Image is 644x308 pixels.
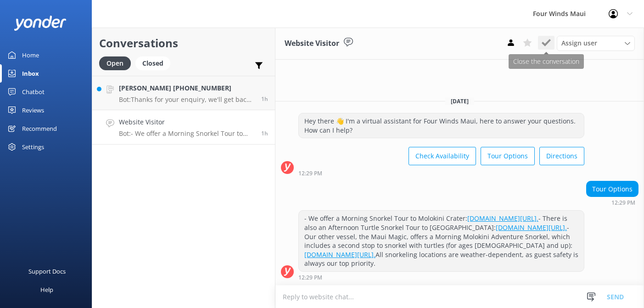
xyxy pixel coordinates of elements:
div: Chatbot [22,83,45,101]
strong: 12:29 PM [298,275,322,280]
p: Bot: - We offer a Morning Snorkel Tour to Molokini Crater: [DOMAIN_NAME][URL]. - There is also an... [119,129,254,138]
div: Tour Options [587,181,638,197]
div: Closed [135,56,170,70]
p: Bot: Thanks for your enquiry, we'll get back to you as soon as we can during opening hours. [119,95,254,104]
div: Recommend [22,119,57,138]
h4: Website Visitor [119,117,254,127]
div: Assign User [557,36,635,50]
div: Aug 26 2025 12:29pm (UTC -10:00) Pacific/Honolulu [586,199,638,206]
div: Aug 26 2025 12:29pm (UTC -10:00) Pacific/Honolulu [298,274,584,280]
a: Closed [135,58,175,68]
div: Hey there 👋 I'm a virtual assistant for Four Winds Maui, here to answer your questions. How can I... [299,113,584,138]
a: Website VisitorBot:- We offer a Morning Snorkel Tour to Molokini Crater: [DOMAIN_NAME][URL]. - Th... [92,110,275,145]
a: [DOMAIN_NAME][URL]. [467,214,538,223]
div: - We offer a Morning Snorkel Tour to Molokini Crater: - There is also an Afternoon Turtle Snorkel... [299,211,584,271]
a: [DOMAIN_NAME][URL]. [304,250,375,259]
div: Support Docs [28,262,66,280]
a: [PERSON_NAME] [PHONE_NUMBER]Bot:Thanks for your enquiry, we'll get back to you as soon as we can ... [92,76,275,110]
span: Aug 26 2025 12:29pm (UTC -10:00) Pacific/Honolulu [261,129,268,137]
h3: Website Visitor [285,38,339,50]
button: Directions [539,147,584,165]
h2: Conversations [99,34,268,52]
div: Help [40,280,53,299]
button: Tour Options [481,147,535,165]
button: Check Availability [409,147,476,165]
a: [DOMAIN_NAME][URL]. [496,223,567,232]
div: Reviews [22,101,44,119]
div: Home [22,46,39,64]
div: Open [99,56,131,70]
strong: 12:29 PM [611,200,635,206]
a: Open [99,58,135,68]
span: Assign user [561,38,597,48]
h4: [PERSON_NAME] [PHONE_NUMBER] [119,83,254,93]
div: Settings [22,138,44,156]
div: Aug 26 2025 12:29pm (UTC -10:00) Pacific/Honolulu [298,170,584,176]
img: yonder-white-logo.png [14,16,67,31]
span: [DATE] [445,97,474,105]
strong: 12:29 PM [298,171,322,176]
div: Inbox [22,64,39,83]
span: Aug 26 2025 01:11pm (UTC -10:00) Pacific/Honolulu [261,95,268,103]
